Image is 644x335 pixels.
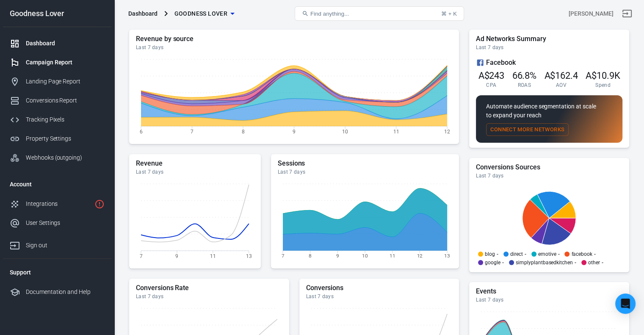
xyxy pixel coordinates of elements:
h5: Revenue [136,159,254,168]
div: Last 7 days [278,169,453,175]
div: Goodness Lover [3,10,111,17]
div: ⌘ + K [441,11,457,17]
button: Connect More Networks [486,123,569,136]
div: Last 7 days [136,293,282,300]
div: Property Settings [26,134,105,143]
div: Last 7 days [136,44,452,51]
div: Last 7 days [476,296,622,303]
tspan: 9 [175,253,178,259]
span: 66.8% [512,70,536,81]
div: Landing Page Report [26,77,105,86]
span: - [575,260,576,265]
a: Dashboard [3,34,111,53]
div: User Settings [26,219,105,227]
tspan: 12 [444,128,450,134]
span: CPA [486,82,496,89]
tspan: 8 [242,128,245,134]
h5: Ad Networks Summary [476,35,622,43]
tspan: 11 [210,253,216,259]
a: Webhooks (outgoing) [3,148,111,167]
svg: 1 networks not verified yet [94,199,105,209]
button: Find anything...⌘ + K [295,6,464,21]
div: Last 7 days [476,44,622,51]
tspan: 9 [293,128,296,134]
tspan: 9 [336,253,339,259]
div: Account id: m2kaqM7f [569,9,614,18]
p: direct [510,252,523,257]
p: blog [485,252,495,257]
span: A$10.9K [586,70,620,81]
tspan: 8 [309,253,312,259]
a: Sign out [3,233,111,255]
h5: Conversions [306,284,453,292]
tspan: 12 [417,253,423,259]
p: other [588,260,600,265]
svg: Facebook Ads [476,58,484,68]
span: - [558,252,559,257]
h5: Events [476,287,622,296]
div: Dashboard [128,9,158,18]
div: Sign out [26,241,105,250]
tspan: 7 [191,128,193,134]
span: - [525,252,526,257]
li: Account [3,174,111,194]
tspan: 11 [393,128,399,134]
div: Last 7 days [306,293,453,300]
a: Campaign Report [3,53,111,72]
h5: Conversions Sources [476,163,622,172]
div: Dashboard [26,39,105,48]
p: facebook [571,252,592,257]
p: emotive [538,252,556,257]
h5: Revenue by source [136,35,452,43]
span: - [594,252,596,257]
span: - [602,260,603,265]
span: Goodness Lover [174,8,228,19]
a: Landing Page Report [3,72,111,91]
div: Conversions Report [26,96,105,105]
div: Last 7 days [136,169,254,175]
div: Tracking Pixels [26,115,105,124]
tspan: 10 [342,128,348,134]
a: Sign out [617,3,637,24]
tspan: 13 [246,253,252,259]
span: - [502,260,504,265]
button: Goodness Lover [171,6,238,22]
span: AOV [556,82,567,89]
span: Find anything... [310,11,349,17]
div: Facebook [476,58,622,68]
div: Last 7 days [476,172,622,179]
span: - [497,252,498,257]
p: Automate audience segmentation at scale to expand your reach [486,102,612,120]
a: User Settings [3,213,111,233]
div: Campaign Report [26,58,105,67]
p: simplyplantbasedkitchen [516,260,573,265]
tspan: 10 [362,253,368,259]
span: ROAS [518,82,531,89]
tspan: 7 [140,253,143,259]
a: Conversions Report [3,91,111,110]
a: Tracking Pixels [3,110,111,129]
h5: Conversions Rate [136,284,282,292]
h5: Sessions [278,159,453,168]
div: Open Intercom Messenger [615,293,636,314]
span: A$243 [478,70,504,81]
a: Property Settings [3,129,111,148]
a: Integrations [3,194,111,213]
span: A$162.4 [544,70,578,81]
p: google [485,260,500,265]
div: Integrations [26,199,91,208]
span: Spend [595,82,611,89]
div: Documentation and Help [26,288,105,296]
li: Support [3,262,111,282]
tspan: 7 [281,253,284,259]
tspan: 11 [390,253,395,259]
tspan: 6 [140,128,143,134]
div: Webhooks (outgoing) [26,153,105,162]
tspan: 13 [444,253,450,259]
